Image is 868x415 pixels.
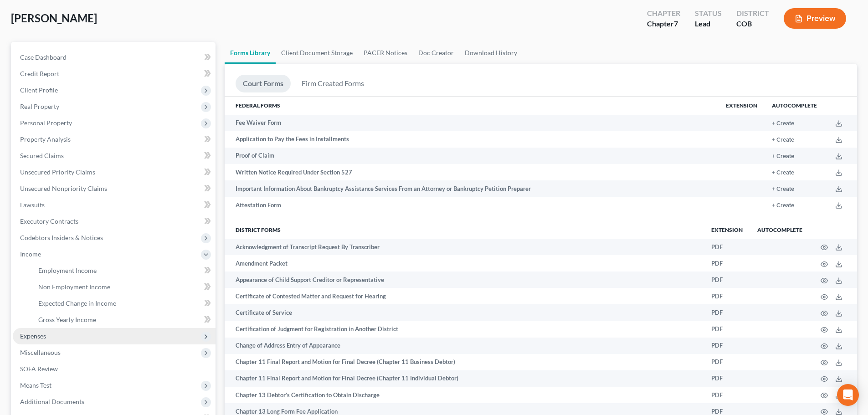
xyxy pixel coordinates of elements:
[20,332,46,340] span: Expenses
[20,119,72,127] span: Personal Property
[225,97,719,115] th: Federal Forms
[225,338,704,354] td: Change of Address Entry of Appearance
[647,8,680,19] div: Chapter
[20,168,95,176] span: Unsecured Priority Claims
[31,262,216,279] a: Employment Income
[13,164,216,180] a: Unsecured Priority Claims
[236,75,291,92] a: Court Forms
[736,8,769,19] div: District
[20,217,78,225] span: Executory Contracts
[225,370,704,387] td: Chapter 11 Final Report and Motion for Final Decree (Chapter 11 Individual Debtor)
[704,288,750,304] td: PDF
[225,180,719,197] td: Important Information About Bankruptcy Assistance Services From an Attorney or Bankruptcy Petitio...
[13,197,216,213] a: Lawsuits
[225,148,719,164] td: Proof of Claim
[20,398,84,405] span: Additional Documents
[225,255,704,272] td: Amendment Packet
[225,272,704,288] td: Appearance of Child Support Creditor or Representative
[772,203,794,209] button: + Create
[20,53,67,61] span: Case Dashboard
[772,186,794,192] button: + Create
[20,184,107,192] span: Unsecured Nonpriority Claims
[413,42,459,64] a: Doc Creator
[31,295,216,312] a: Expected Change in Income
[647,19,680,29] div: Chapter
[20,201,45,209] span: Lawsuits
[38,316,96,323] span: Gross Yearly Income
[225,164,719,180] td: Written Notice Required Under Section 527
[674,19,678,28] span: 7
[772,154,794,159] button: + Create
[358,42,413,64] a: PACER Notices
[13,66,216,82] a: Credit Report
[31,312,216,328] a: Gross Yearly Income
[736,19,769,29] div: COB
[13,148,216,164] a: Secured Claims
[772,170,794,176] button: + Create
[294,75,371,92] a: Firm Created Forms
[13,49,216,66] a: Case Dashboard
[20,250,41,258] span: Income
[38,283,110,291] span: Non Employment Income
[704,387,750,403] td: PDF
[695,19,722,29] div: Lead
[20,234,103,241] span: Codebtors Insiders & Notices
[13,213,216,230] a: Executory Contracts
[225,288,704,304] td: Certificate of Contested Matter and Request for Hearing
[704,354,750,370] td: PDF
[225,131,719,148] td: Application to Pay the Fees in Installments
[719,97,765,115] th: Extension
[225,115,719,131] td: Fee Waiver Form
[13,131,216,148] a: Property Analysis
[704,239,750,255] td: PDF
[837,384,859,406] div: Open Intercom Messenger
[20,86,58,94] span: Client Profile
[20,348,61,356] span: Miscellaneous
[276,42,358,64] a: Client Document Storage
[225,42,276,64] a: Forms Library
[704,220,750,239] th: Extension
[13,180,216,197] a: Unsecured Nonpriority Claims
[225,197,719,213] td: Attestation Form
[765,97,824,115] th: Autocomplete
[20,152,64,159] span: Secured Claims
[784,8,846,29] button: Preview
[31,279,216,295] a: Non Employment Income
[704,255,750,272] td: PDF
[695,8,722,19] div: Status
[225,304,704,321] td: Certificate of Service
[11,11,97,25] span: [PERSON_NAME]
[772,137,794,143] button: + Create
[38,266,97,274] span: Employment Income
[704,338,750,354] td: PDF
[459,42,523,64] a: Download History
[704,304,750,321] td: PDF
[20,365,58,373] span: SOFA Review
[704,272,750,288] td: PDF
[772,121,794,127] button: + Create
[225,220,704,239] th: District forms
[20,381,51,389] span: Means Test
[704,370,750,387] td: PDF
[225,239,704,255] td: Acknowledgment of Transcript Request By Transcriber
[225,354,704,370] td: Chapter 11 Final Report and Motion for Final Decree (Chapter 11 Business Debtor)
[13,361,216,377] a: SOFA Review
[225,387,704,403] td: Chapter 13 Debtor’s Certification to Obtain Discharge
[704,321,750,337] td: PDF
[20,102,59,110] span: Real Property
[20,135,71,143] span: Property Analysis
[20,70,59,77] span: Credit Report
[750,220,810,239] th: Autocomplete
[38,299,116,307] span: Expected Change in Income
[225,321,704,337] td: Certification of Judgment for Registration in Another District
